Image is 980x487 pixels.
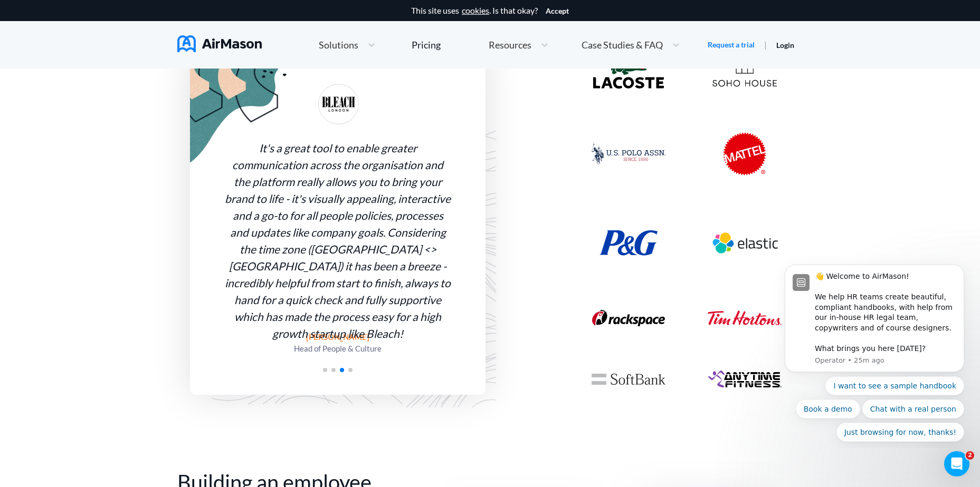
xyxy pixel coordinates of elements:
div: Pricing [412,40,441,50]
div: Procter & Gamble Employee Handbook [570,230,687,256]
div: Anytime Fitness Employee Handbook [687,370,803,388]
img: procter_and_gamble [600,230,658,256]
a: cookies [462,6,489,15]
img: bg_card-8499c0fa3b0c6d0d5be01e548dfafdf6.jpg [190,50,299,166]
button: Accept cookies [546,7,569,15]
div: Tim Hortons Employee Handbook [687,310,803,325]
a: Login [776,41,794,50]
img: anytime_fitness [708,370,782,388]
div: SoftBank Group Employee Handbook [570,374,687,385]
img: AirMason Logo [177,35,262,52]
div: Lacoste Employee Handbook [570,54,687,89]
div: Head of People & Culture [294,343,382,354]
img: tim_hortons [708,310,782,325]
img: rackspace_technology [592,310,665,326]
a: Pricing [412,35,441,54]
span: 2 [966,451,974,460]
img: softBank_group [592,374,665,385]
img: soho_house [712,55,777,87]
a: Request a trial [708,40,755,50]
img: bleach-9dcfa0f52054c31d46218b32586c0054.jpg [318,84,359,124]
span: Go to slide 4 [348,368,353,372]
span: Go to slide 1 [323,368,327,372]
iframe: Intercom live chat [944,451,969,476]
span: Go to slide 2 [331,368,336,372]
div: It's a great tool to enable greater communication across the organisation and the platform really... [225,140,451,342]
div: Rackspace Technology Employee Handbook [570,310,687,326]
div: Mattel Employee Handbook [687,132,803,176]
div: Elastic Employee Handbook [687,220,803,266]
img: us_polo_assn [592,143,665,164]
iframe: Intercom notifications message [769,255,980,448]
span: Go to slide 3 [340,368,344,372]
span: Resources [489,40,531,50]
div: Soho House Employee Handbook [687,55,803,87]
span: Case Studies & FAQ [582,40,663,50]
span: | [764,40,767,50]
span: Solutions [319,40,358,50]
div: U.S. Polo Assn. Employee Handbook [570,143,687,164]
img: elastic [708,220,782,266]
img: lacoste [593,54,664,89]
img: mattel [723,132,766,176]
